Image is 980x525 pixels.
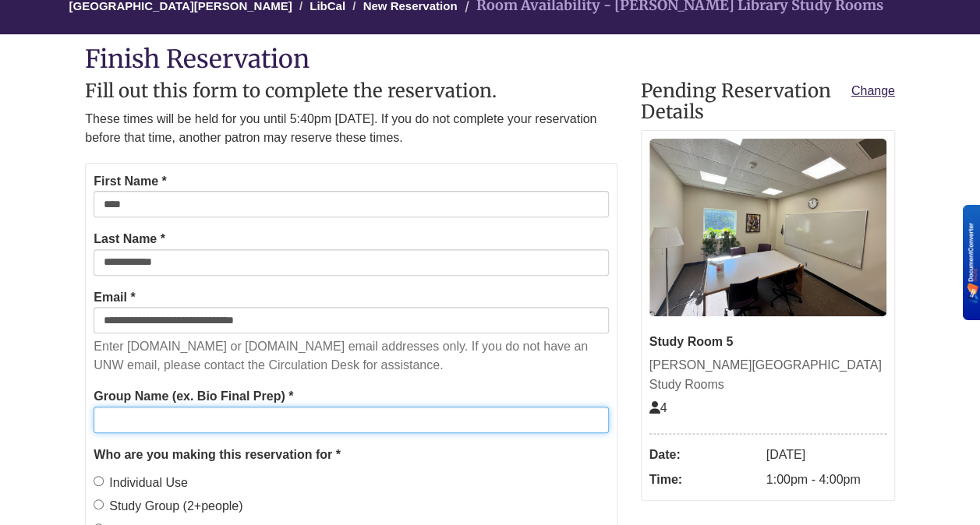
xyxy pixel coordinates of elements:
p: Enter [DOMAIN_NAME] or [DOMAIN_NAME] email addresses only. If you do not have an UNW email, pleas... [94,337,608,375]
label: Last Name * [94,229,165,249]
img: BKR5lM0sgkDqAAAAAElFTkSuQmCC [967,223,978,303]
span: The capacity of this space [649,401,667,414]
a: Change [851,81,895,101]
h2: Pending Reservation Details [641,81,895,122]
div: Study Room 5 [649,332,886,352]
label: Individual Use [94,473,188,493]
dt: Date: [649,442,759,467]
dt: Time: [649,467,759,492]
img: Study Room 5 [649,139,886,316]
dd: 1:00pm - 4:00pm [766,467,886,492]
dd: [DATE] [766,442,886,467]
label: Email * [94,287,135,308]
label: Group Name (ex. Bio Final Prep) * [94,386,293,407]
label: First Name * [94,171,166,192]
p: These times will be held for you until 5:40pm [DATE]. If you do not complete your reservation bef... [85,110,617,147]
input: Individual Use [94,476,104,486]
div: [PERSON_NAME][GEOGRAPHIC_DATA] Study Rooms [649,355,886,395]
h1: Finish Reservation [85,46,894,73]
input: Study Group (2+people) [94,499,104,509]
label: Study Group (2+people) [94,496,242,516]
h2: Fill out this form to complete the reservation. [85,81,617,101]
legend: Who are you making this reservation for * [94,445,608,465]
